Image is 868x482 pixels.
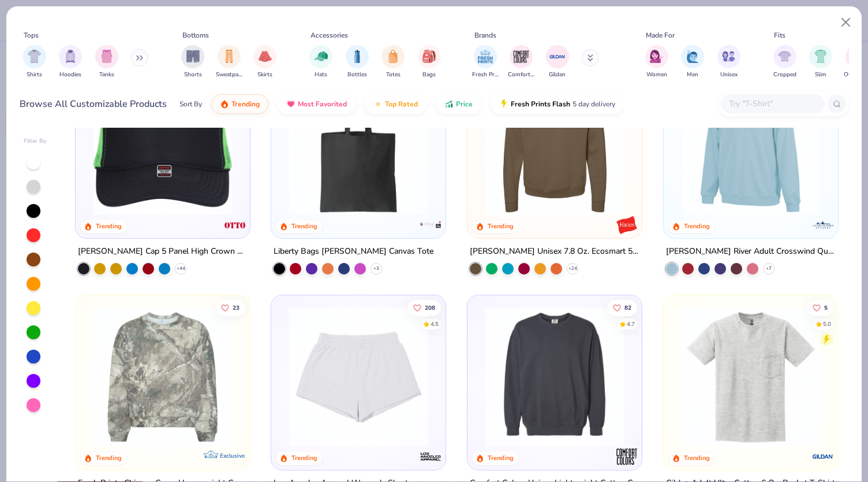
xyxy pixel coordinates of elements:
[87,307,238,447] img: d9105e28-ed75-4fdd-addc-8b592ef863ea
[346,45,369,79] button: filter button
[219,451,244,459] span: Exclusive
[681,45,704,79] div: filter for Men
[549,71,566,79] span: Gildan
[646,30,675,40] div: Made For
[811,213,835,236] img: Charles River logo
[373,265,379,272] span: + 3
[274,244,433,259] div: Liberty Bags [PERSON_NAME] Canvas Tote
[28,50,41,63] img: Shirts Image
[23,45,46,79] button: filter button
[95,45,118,79] div: filter for Tanks
[381,45,405,79] div: filter for Totes
[508,71,534,79] span: Comfort Colors
[310,30,348,40] div: Accessories
[298,99,347,109] span: Most Favorited
[27,71,42,79] span: Shirts
[479,75,630,215] img: e5975505-1776-4f17-ae39-ff4f3b46cee6
[215,299,245,316] button: Like
[773,71,796,79] span: Cropped
[59,45,82,79] div: filter for Hoodies
[722,50,735,63] img: Unisex Image
[456,99,473,109] span: Price
[259,50,272,63] img: Skirts Image
[347,71,367,79] span: Bottles
[728,97,817,110] input: Try "T-Shirt"
[257,71,272,79] span: Skirts
[351,50,364,63] img: Bottles Image
[615,213,638,236] img: Hanes logo
[373,99,383,109] img: TopRated.gif
[59,45,82,79] button: filter button
[645,45,668,79] div: filter for Women
[216,45,242,79] div: filter for Sweatpants
[470,244,639,259] div: [PERSON_NAME] Unisex 7.8 Oz. Ecosmart 50/50 Crewneck Sweatshirt
[675,307,826,447] img: 77eabb68-d7c7-41c9-adcb-b25d48f707fa
[211,94,268,114] button: Trending
[223,50,235,63] img: Sweatpants Image
[607,299,637,316] button: Like
[216,71,242,79] span: Sweatpants
[778,50,791,63] img: Cropped Image
[408,299,442,316] button: Like
[253,45,276,79] button: filter button
[472,45,499,79] div: filter for Fresh Prints
[78,244,248,259] div: [PERSON_NAME] Cap 5 Panel High Crown Mesh Back Trucker Hat
[422,71,436,79] span: Bags
[181,45,204,79] div: filter for Shorts
[24,137,47,146] div: Filter By
[773,45,796,79] div: filter for Cropped
[646,71,667,79] span: Women
[546,45,569,79] div: filter for Gildan
[309,45,332,79] button: filter button
[419,444,442,468] img: Los Angeles Apparel logo
[666,244,836,259] div: [PERSON_NAME] River Adult Crosswind Quarter Zip Sweatshirt
[814,50,827,63] img: Slim Image
[238,75,389,215] img: 4f534ff6-dc6f-41e2-9abb-1be88060d1dd
[100,50,113,63] img: Tanks Image
[87,75,238,215] img: 03eab217-719c-4b32-96b9-b0691a79c4aa
[766,265,772,272] span: + 7
[720,71,738,79] span: Unisex
[436,94,481,114] button: Price
[472,45,499,79] button: filter button
[811,444,835,468] img: Gildan logo
[615,444,638,468] img: Comfort Colors logo
[186,50,200,63] img: Shorts Image
[499,99,508,109] img: flash.gif
[387,50,399,63] img: Totes Image
[179,99,202,109] div: Sort By
[472,71,499,79] span: Fresh Prints
[624,305,631,310] span: 82
[491,94,624,114] button: Fresh Prints Flash5 day delivery
[23,45,46,79] div: filter for Shirts
[573,98,615,111] span: 5 day delivery
[422,50,435,63] img: Bags Image
[717,45,740,79] div: filter for Unisex
[59,71,81,79] span: Hoodies
[474,30,496,40] div: Brands
[508,45,534,79] div: filter for Comfort Colors
[182,30,209,40] div: Bottoms
[385,99,418,109] span: Top Rated
[176,265,185,272] span: + 44
[278,94,356,114] button: Most Favorited
[807,299,833,316] button: Like
[809,45,832,79] button: filter button
[181,45,204,79] button: filter button
[24,30,39,40] div: Tops
[95,45,118,79] button: filter button
[681,45,704,79] button: filter button
[546,45,569,79] button: filter button
[315,50,328,63] img: Hats Image
[184,71,202,79] span: Shorts
[773,45,796,79] button: filter button
[568,265,577,272] span: + 24
[223,213,246,236] img: Otto Cap logo
[431,320,439,328] div: 4.5
[286,99,295,109] img: most_fav.gif
[645,45,668,79] button: filter button
[233,305,240,310] span: 23
[386,71,401,79] span: Totes
[687,71,698,79] span: Men
[315,71,327,79] span: Hats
